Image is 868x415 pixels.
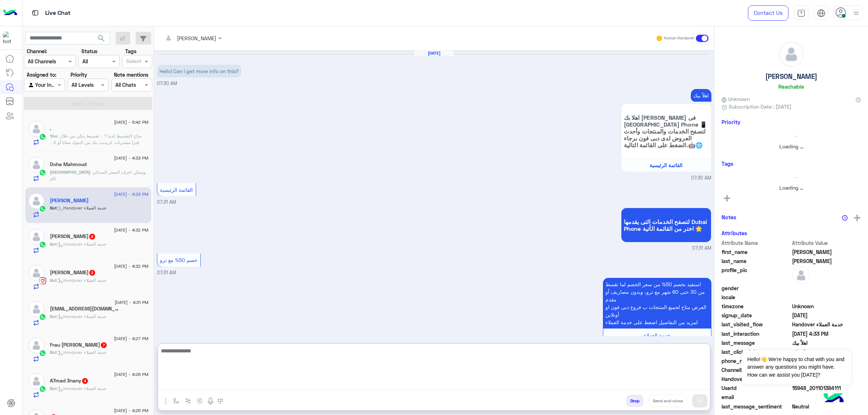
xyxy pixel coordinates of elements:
[792,257,861,265] span: عبد القادر
[114,335,148,342] span: [DATE] - 4:27 PM
[114,155,148,161] span: [DATE] - 4:33 PM
[792,330,861,338] span: 2025-08-15T13:33:14.262Z
[27,47,47,55] label: Channel:
[778,83,804,90] h6: Reachable
[39,169,46,176] img: WhatsApp
[742,350,851,384] span: Hello!👋 We're happy to chat with you and answer any questions you might have. How can we assist y...
[93,32,110,47] button: search
[217,398,223,404] img: make a call
[3,31,16,45] img: 1403182699927242
[57,350,106,355] span: : Handover خدمة العملاء
[722,321,791,328] span: last_visited_flow
[125,47,136,55] label: Tags
[723,130,859,143] div: loading...
[50,342,107,348] h5: Frau Enas Abdeen
[792,293,861,301] span: null
[89,234,95,240] span: 8
[39,133,46,140] img: WhatsApp
[50,133,57,139] span: You
[779,185,803,191] span: Loading ...
[57,205,106,211] span: : Handover خدمة العملاء
[624,114,709,148] span: اهلا بك [PERSON_NAME] فى [GEOGRAPHIC_DATA] Phone 📱 لتصفح الخدمات والمنتجات وأحدث العروض لدى دبى ف...
[722,214,736,220] h6: Notes
[792,321,861,328] span: Handover خدمة العملاء
[644,332,671,338] span: خدمة العملاء
[114,71,148,79] label: Note mentions
[722,248,791,256] span: first_name
[28,229,44,245] img: defaultAdmin.png
[50,270,96,276] h5: Ahmed Bassem
[89,270,95,276] span: 2
[817,9,825,17] img: tab
[729,103,791,110] span: Subscription Date : [DATE]
[28,157,44,173] img: defaultAdmin.png
[722,257,791,265] span: last_name
[664,35,694,41] small: Human Handover
[626,395,643,407] button: Drop
[39,205,46,212] img: WhatsApp
[50,378,89,384] h5: A7mad 3nany
[842,215,848,221] img: notes
[792,266,810,284] img: defaultAdmin.png
[50,314,57,319] span: Bot
[39,385,46,393] img: WhatsApp
[50,126,51,132] h5: .
[792,302,861,310] span: Unknown
[765,72,817,81] h5: [PERSON_NAME]
[722,375,791,383] span: HandoverOn
[27,71,56,79] label: Assigned to:
[722,95,750,103] span: Unknown
[50,241,57,247] span: Bot
[50,278,57,283] span: Bot
[50,386,57,391] span: Bot
[722,366,791,374] span: ChannelId
[157,270,176,275] span: 07:31 AM
[779,42,804,67] img: defaultAdmin.png
[722,403,791,410] span: last_message_sentiment
[24,97,152,110] button: Apply Filters
[50,350,57,355] span: Bot
[28,337,44,353] img: defaultAdmin.png
[854,215,860,221] img: add
[692,245,711,252] span: 07:31 AM
[157,81,177,86] span: 07:30 AM
[50,205,57,211] span: Bot
[114,227,148,233] span: [DATE] - 4:32 PM
[50,161,86,168] h5: Doha Mahmoud
[114,371,148,378] span: [DATE] - 4:26 PM
[157,65,241,77] p: 10/8/2025, 7:30 AM
[691,89,711,102] p: 10/8/2025, 7:30 AM
[821,386,846,411] img: hulul-logo.png
[722,266,791,283] span: profile_pic
[185,398,191,404] img: Trigger scenario
[722,230,747,236] h6: Attributes
[792,384,861,392] span: 15948_201101384111
[722,160,861,167] h6: Tags
[114,119,148,126] span: [DATE] - 5:42 PM
[50,233,96,240] h5: عادل احمد
[28,193,44,209] img: defaultAdmin.png
[691,175,711,182] span: 07:30 AM
[722,284,791,292] span: gender
[50,198,89,204] h5: محمود عبد القادر
[182,395,194,407] button: Trigger scenario
[722,119,740,125] h6: Priority
[39,350,46,357] img: WhatsApp
[414,51,454,56] h6: [DATE]
[194,395,206,407] button: create order
[650,162,682,168] span: القائمة الرئيسية
[28,121,44,137] img: defaultAdmin.png
[39,277,46,284] img: Instagram
[71,71,87,79] label: Priority
[722,302,791,310] span: timezone
[125,57,141,67] div: Select
[57,314,106,319] span: : Handover خدمة العملاء
[157,199,176,205] span: 07:31 AM
[852,9,861,18] img: profile
[114,263,148,270] span: [DATE] - 4:32 PM
[28,373,44,389] img: defaultAdmin.png
[603,278,711,329] p: 10/8/2025, 7:31 AM
[649,395,687,407] button: Send and close
[160,257,197,263] span: خصم 50% مع ترو
[206,397,215,406] img: send voice note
